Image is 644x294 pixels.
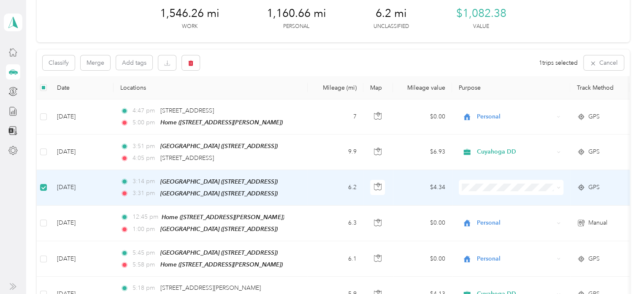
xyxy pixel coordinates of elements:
th: Mileage (mi) [308,76,363,99]
span: 5:58 pm [133,260,157,269]
span: 5:00 pm [133,118,157,127]
span: [GEOGRAPHIC_DATA] ([STREET_ADDRESS]) [160,225,278,232]
td: [DATE] [50,241,114,277]
button: Cancel [584,55,624,70]
td: 6.2 [308,170,363,206]
span: GPS [588,147,600,157]
td: 7 [308,99,363,135]
td: $6.93 [393,135,452,170]
span: 12:45 pm [133,212,158,222]
td: $4.34 [393,170,452,206]
td: $0.00 [393,206,452,241]
th: Date [50,76,114,99]
span: Home ([STREET_ADDRESS][PERSON_NAME]) [160,119,283,126]
span: 1 trips selected [539,58,578,67]
td: [DATE] [50,99,114,135]
span: Personal [476,218,554,228]
span: Home ([STREET_ADDRESS][PERSON_NAME]) [162,214,284,220]
span: 3:31 pm [133,189,157,198]
span: 5:45 pm [133,248,157,258]
td: [DATE] [50,170,114,206]
td: [DATE] [50,135,114,170]
span: 1,546.26 mi [160,7,219,20]
iframe: Everlance-gr Chat Button Frame [597,247,644,294]
p: Value [473,23,489,30]
span: 6.2 mi [376,7,407,20]
th: Map [363,76,393,99]
th: Mileage value [393,76,452,99]
td: 6.3 [308,206,363,241]
span: [STREET_ADDRESS] [160,154,214,162]
th: Purpose [452,76,570,99]
span: Personal [476,112,554,121]
span: 4:47 pm [133,106,157,115]
span: 5:18 pm [133,283,157,293]
span: Home ([STREET_ADDRESS][PERSON_NAME]) [160,261,283,268]
span: 3:51 pm [133,142,157,151]
span: 1:00 pm [133,225,157,234]
span: 4:05 pm [133,154,157,163]
span: $1,082.38 [456,7,506,20]
span: [GEOGRAPHIC_DATA] ([STREET_ADDRESS]) [160,190,278,197]
span: 1,160.66 mi [267,7,326,20]
span: Manual [588,218,607,228]
button: Add tags [116,55,152,70]
span: [GEOGRAPHIC_DATA] ([STREET_ADDRESS]) [160,143,278,149]
td: 6.1 [308,241,363,277]
span: [STREET_ADDRESS] [160,107,214,114]
td: 9.9 [308,135,363,170]
td: [DATE] [50,206,114,241]
span: Cuyahoga DD [476,147,554,157]
span: Personal [476,254,554,264]
span: 3:14 pm [133,177,157,186]
p: Personal [283,23,309,30]
span: GPS [588,183,600,192]
td: $0.00 [393,241,452,277]
button: Merge [81,55,110,70]
td: $0.00 [393,99,452,135]
th: Locations [114,76,308,99]
span: [STREET_ADDRESS][PERSON_NAME] [160,284,261,291]
span: [GEOGRAPHIC_DATA] ([STREET_ADDRESS]) [160,178,278,185]
th: Track Method [570,76,629,99]
p: Work [182,23,198,30]
button: Classify [43,55,75,70]
p: Unclassified [373,23,409,30]
span: GPS [588,112,600,121]
span: GPS [588,254,600,264]
span: [GEOGRAPHIC_DATA] ([STREET_ADDRESS]) [160,249,278,256]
